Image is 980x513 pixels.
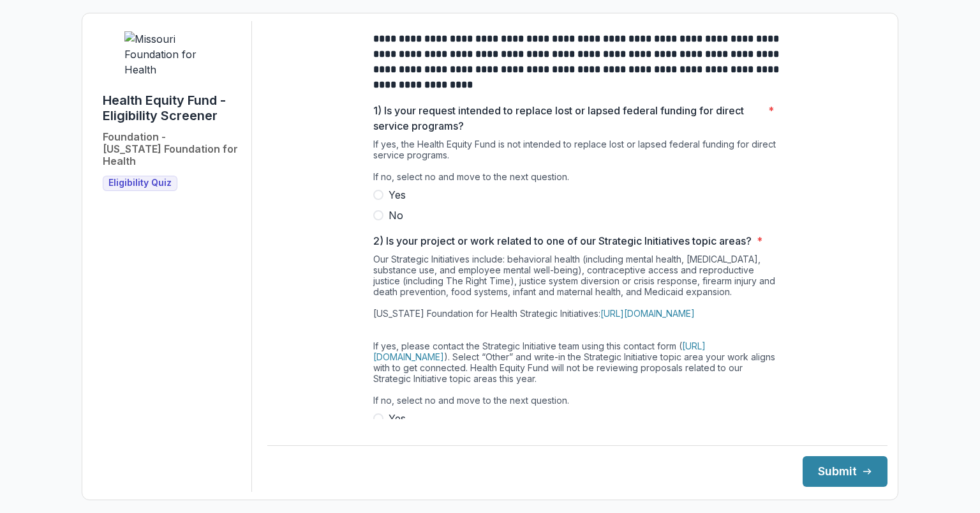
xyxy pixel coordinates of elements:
[373,139,782,187] div: If yes, the Health Equity Fund is not intended to replace lost or lapsed federal funding for dire...
[108,178,172,188] span: Eligibility Quiz
[103,131,241,168] h2: Foundation - [US_STATE] Foundation for Health
[389,208,403,223] span: No
[124,31,220,77] img: Missouri Foundation for Health
[103,93,241,123] h1: Health Equity Fund - Eligibility Screener
[373,341,706,362] a: [URL][DOMAIN_NAME]
[389,187,406,203] span: Yes
[803,456,887,487] button: Submit
[600,308,695,319] a: [URL][DOMAIN_NAME]
[389,411,406,426] span: Yes
[373,254,782,411] div: Our Strategic Initiatives include: behavioral health (including mental health, [MEDICAL_DATA], su...
[373,103,763,134] p: 1) Is your request intended to replace lost or lapsed federal funding for direct service programs?
[373,233,752,249] p: 2) Is your project or work related to one of our Strategic Initiatives topic areas?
